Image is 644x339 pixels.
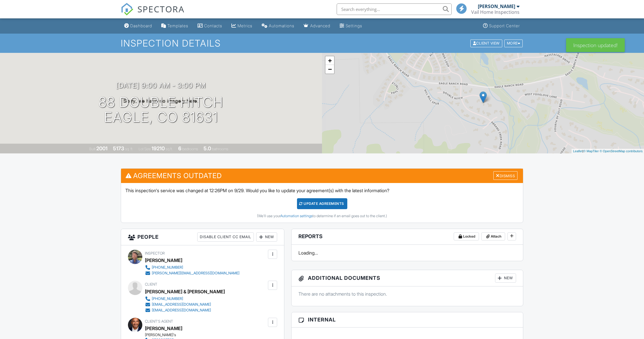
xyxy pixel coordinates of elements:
[145,287,225,296] div: [PERSON_NAME] & [PERSON_NAME]
[125,147,133,151] span: sq. ft.
[145,265,239,270] a: [PHONE_NUMBER]
[195,21,225,31] a: Contacts
[256,232,277,242] div: New
[600,149,643,153] a: © OpenStreetMap contributors
[310,23,330,28] div: Advanced
[145,282,157,286] span: Client
[325,56,334,65] a: Zoom in
[121,169,523,183] h3: Agreements Outdated
[573,149,582,153] a: Leaflet
[197,232,254,242] div: Disable Client CC Email
[121,3,133,16] img: The Best Home Inspection Software - Spectora
[121,8,185,20] a: SPECTORA
[113,145,124,151] div: 5173
[89,147,95,151] span: Built
[346,23,362,28] div: Settings
[269,23,294,28] div: Automations
[182,147,198,151] span: bedrooms
[145,251,165,255] span: Inspector
[145,307,220,313] a: [EMAIL_ADDRESS][DOMAIN_NAME]
[145,302,220,307] a: [EMAIL_ADDRESS][DOMAIN_NAME]
[99,95,223,125] h1: 88 Double Hitch Eagle, CO 81631
[298,291,516,297] p: There are no attachments to this inspection.
[167,23,188,28] div: Templates
[495,273,516,283] div: New
[337,21,365,31] a: Settings
[145,296,220,302] a: [PHONE_NUMBER]
[204,145,211,151] div: 5.0
[178,145,181,151] div: 6
[152,271,239,276] div: [PERSON_NAME][EMAIL_ADDRESS][DOMAIN_NAME]
[145,319,173,323] span: Client's Agent
[121,229,284,245] h3: People
[493,171,517,180] div: Dismiss
[566,38,625,52] div: Inspection updated!
[301,21,333,31] a: Advanced
[152,145,165,151] div: 19210
[121,183,523,223] div: This inspection's service was changed at 12:26PM on 9/29. Would you like to update your agreement...
[166,147,173,151] span: sq.ft.
[96,145,108,151] div: 2001
[583,149,599,153] a: © MapTiler
[152,308,211,313] div: [EMAIL_ADDRESS][DOMAIN_NAME]
[572,149,644,154] div: |
[139,147,151,151] span: Lot Size
[280,214,313,218] a: Automation settings
[152,302,211,307] div: [EMAIL_ADDRESS][DOMAIN_NAME]
[481,21,522,31] a: Support Center
[470,41,504,45] a: Client View
[145,333,271,337] div: [PERSON_NAME]'s
[297,198,347,209] div: Update Agreements
[159,21,191,31] a: Templates
[137,3,185,15] span: SPECTORA
[504,39,523,47] div: More
[259,21,297,31] a: Automations (Basic)
[325,65,334,74] a: Zoom out
[145,256,182,265] div: [PERSON_NAME]
[237,23,252,28] div: Metrics
[212,147,228,151] span: bathrooms
[478,3,515,9] div: [PERSON_NAME]
[152,296,183,301] div: [PHONE_NUMBER]
[292,312,523,327] h3: Internal
[292,270,523,286] h3: Additional Documents
[122,21,154,31] a: Dashboard
[337,3,452,15] input: Search everything...
[145,324,182,333] a: [PERSON_NAME]
[130,23,152,28] div: Dashboard
[121,38,523,48] h1: Inspection Details
[145,270,239,276] a: [PERSON_NAME][EMAIL_ADDRESS][DOMAIN_NAME]
[489,23,520,28] div: Support Center
[152,265,183,270] div: [PHONE_NUMBER]
[125,214,519,218] div: (We'll use your to determine if an email goes out to the client.)
[470,39,502,47] div: Client View
[116,82,206,89] h3: [DATE] 9:00 am - 3:00 pm
[229,21,255,31] a: Metrics
[204,23,222,28] div: Contacts
[471,9,520,15] div: Vail Home Inspections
